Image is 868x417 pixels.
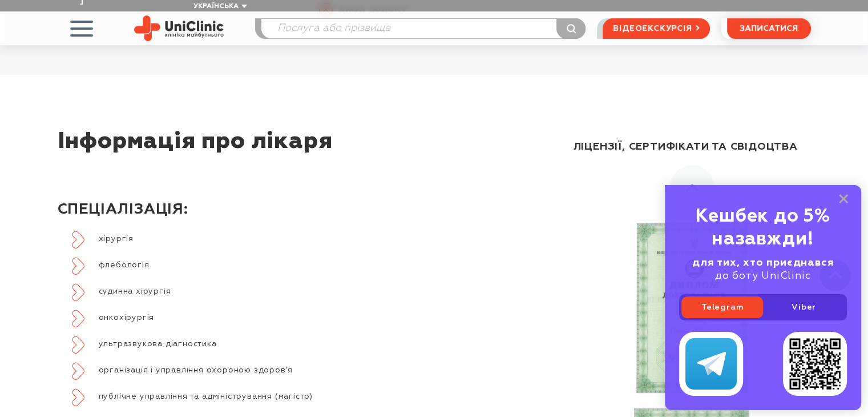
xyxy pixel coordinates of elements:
div: Кешбек до 5% назавжди! [679,205,847,251]
a: Telegram [681,296,763,318]
li: хірургія [72,231,554,247]
li: ультразвукова діагностика [72,336,554,352]
b: для тих, хто приєднався [692,258,834,268]
div: до боту UniClinic [679,256,847,283]
input: Послуга або прізвище [261,19,586,38]
a: відеоекскурсія [603,18,709,39]
li: судинна хірургія [72,283,554,299]
li: флебологія [72,257,554,273]
button: записатися [727,18,811,39]
img: Uniclinic [134,15,224,41]
li: онкохірургія [72,310,554,326]
li: організація і управління охороною здоров’я [72,362,554,378]
li: публічне управління та адміністрування (магістр) [72,388,554,404]
span: записатися [740,25,798,33]
span: відеоекскурсія [613,19,692,38]
h3: СПЕЦІАЛІЗАЦІЯ: [58,189,554,231]
a: Viber [763,296,845,318]
div: Інформація про лікаря [58,129,554,172]
button: Українська [191,2,247,11]
div: Ліцензії, сертифікати та свідоцтва [574,129,811,165]
span: Українська [193,3,239,10]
